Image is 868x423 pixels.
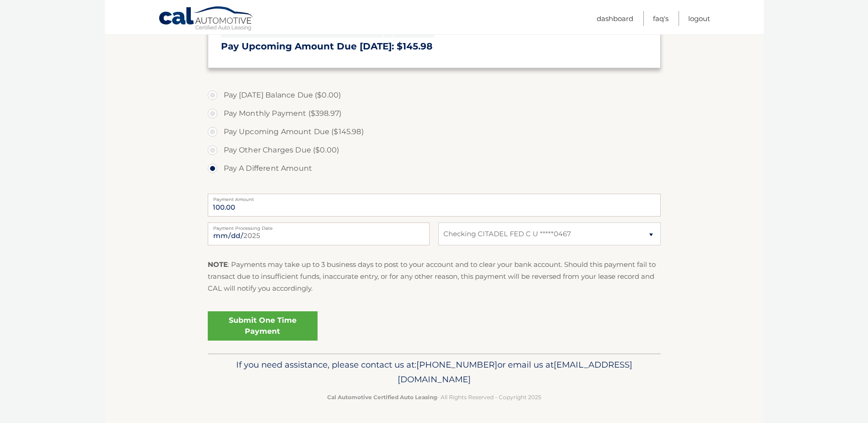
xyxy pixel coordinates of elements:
[398,359,632,385] span: [EMAIL_ADDRESS][DOMAIN_NAME]
[416,359,497,370] span: [PHONE_NUMBER]
[208,141,661,159] label: Pay Other Charges Due ($0.00)
[208,259,661,295] p: : Payments may take up to 3 business days to post to your account and to clear your bank account....
[208,194,661,217] input: Payment Amount
[597,11,633,26] a: Dashboard
[158,6,254,33] a: Cal Automotive
[208,222,430,230] label: Payment Processing Date
[208,159,661,178] label: Pay A Different Amount
[208,194,661,201] label: Payment Amount
[208,86,661,104] label: Pay [DATE] Balance Due ($0.00)
[327,394,437,401] strong: Cal Automotive Certified Auto Leasing
[221,41,647,52] h3: Pay Upcoming Amount Due [DATE]: $145.98
[214,392,655,402] p: - All Rights Reserved - Copyright 2025
[208,222,430,245] input: Payment Date
[688,11,710,26] a: Logout
[208,123,661,141] label: Pay Upcoming Amount Due ($145.98)
[208,104,661,123] label: Pay Monthly Payment ($398.97)
[208,260,228,269] strong: NOTE
[208,311,318,341] a: Submit One Time Payment
[653,11,669,26] a: FAQ's
[214,358,655,387] p: If you need assistance, please contact us at: or email us at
